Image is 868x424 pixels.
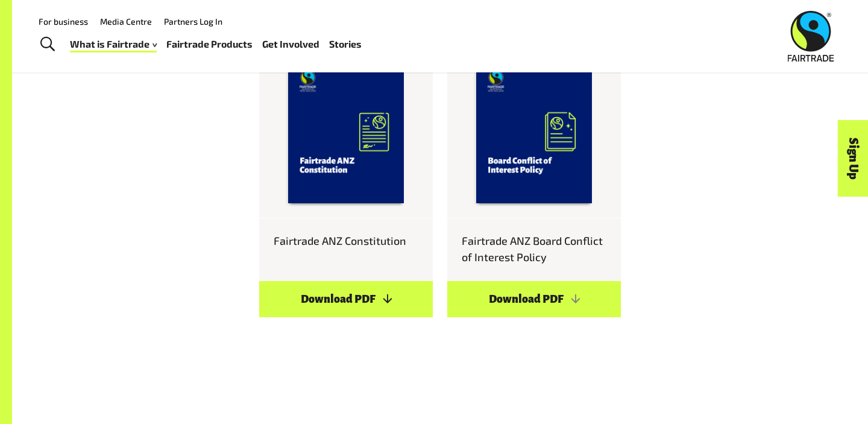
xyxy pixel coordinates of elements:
a: Partners Log In [164,16,222,27]
a: For business [39,16,88,27]
img: Fairtrade Australia New Zealand logo [788,11,834,62]
a: Fairtrade Products [166,36,253,53]
a: Get Involved [262,36,319,53]
a: Media Centre [100,16,152,27]
a: Toggle Search [33,30,62,60]
a: Download PDF [259,281,433,317]
a: Stories [329,36,362,53]
a: What is Fairtrade [70,36,157,53]
a: Download PDF [447,281,621,317]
